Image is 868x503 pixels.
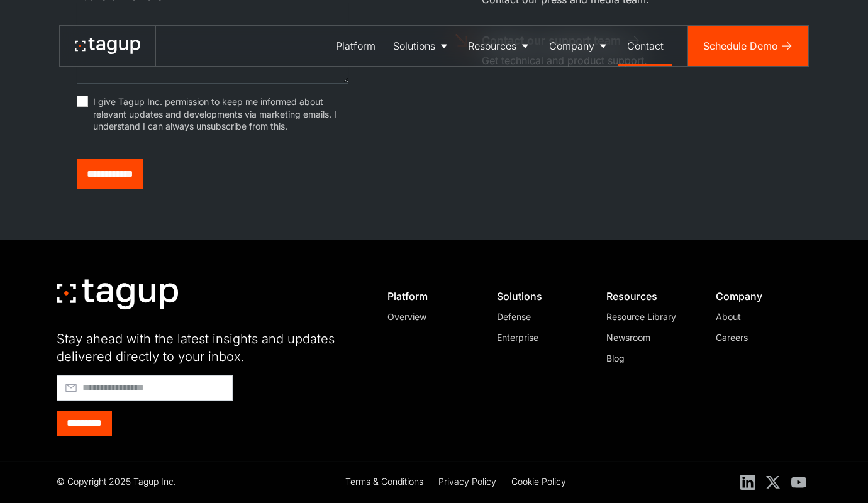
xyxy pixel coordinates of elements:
[345,475,423,488] div: Terms & Conditions
[716,331,801,344] a: Careers
[606,290,692,302] div: Resources
[327,26,384,66] a: Platform
[606,331,692,344] a: Newsroom
[627,38,664,53] div: Contact
[606,310,692,323] a: Resource Library
[438,475,496,490] a: Privacy Policy
[688,26,808,66] a: Schedule Demo
[549,38,594,53] div: Company
[540,26,618,66] a: Company
[93,96,348,133] span: I give Tagup Inc. permission to keep me informed about relevant updates and developments via mark...
[703,38,778,53] div: Schedule Demo
[511,475,566,488] div: Cookie Policy
[387,310,473,323] a: Overview
[716,290,801,302] div: Company
[468,38,516,53] div: Resources
[345,475,423,490] a: Terms & Conditions
[393,38,435,53] div: Solutions
[618,26,672,66] a: Contact
[387,290,473,302] div: Platform
[497,331,582,344] a: Enterprise
[497,310,582,323] a: Defense
[716,310,801,323] a: About
[497,290,582,302] div: Solutions
[438,475,496,488] div: Privacy Policy
[459,26,540,66] a: Resources
[57,330,359,365] div: Stay ahead with the latest insights and updates delivered directly to your inbox.
[511,475,566,490] a: Cookie Policy
[57,375,359,436] form: Footer - Early Access
[384,26,459,66] a: Solutions
[57,475,176,488] div: © Copyright 2025 Tagup Inc.
[606,351,692,365] a: Blog
[336,38,376,53] div: Platform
